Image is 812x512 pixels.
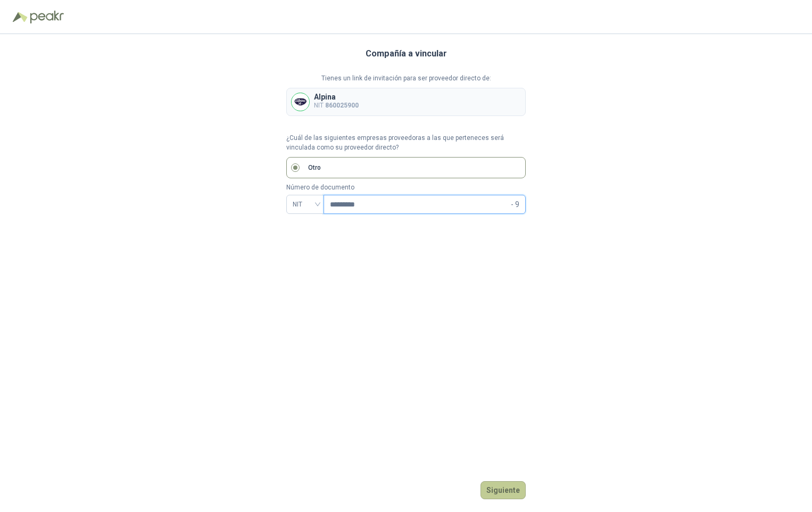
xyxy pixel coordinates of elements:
p: ¿Cuál de las siguientes empresas proveedoras a las que perteneces será vinculada como su proveedo... [286,133,526,153]
img: Company Logo [292,93,309,111]
p: Tienes un link de invitación para ser proveedor directo de: [286,73,526,84]
span: - 9 [511,195,519,213]
b: 860025900 [325,102,359,109]
img: Peakr [30,11,64,23]
span: NIT [293,196,318,212]
button: Siguiente [480,481,526,499]
img: Logo [13,12,28,22]
h3: Compañía a vincular [366,47,447,61]
p: Número de documento [286,183,526,193]
p: Otro [308,163,321,173]
p: Alpina [314,93,359,101]
p: NIT [314,101,359,111]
